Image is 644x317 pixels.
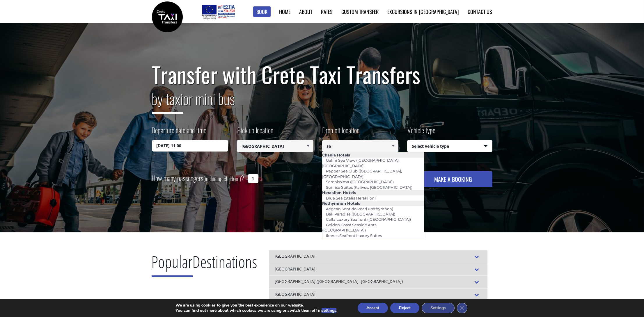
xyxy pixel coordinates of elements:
[407,125,435,140] label: Vehicle type
[322,210,399,218] a: Bali Paradise ([GEOGRAPHIC_DATA])
[152,87,492,118] h2: or mini bus
[303,140,313,152] a: Show All Items
[388,140,398,152] a: Show All Items
[152,171,244,186] label: How many passengers ?
[388,8,459,15] a: Excursions in [GEOGRAPHIC_DATA]
[152,1,183,32] img: Crete Taxi Transfers | Safe Taxi Transfer Services from to Heraklion Airport, Chania Airport, Ret...
[468,8,492,15] a: Contact us
[322,152,424,158] li: Chania Hotels
[322,231,382,245] a: Ikones Seafront Luxury Suites ([GEOGRAPHIC_DATA])
[253,6,271,17] a: Book
[322,167,402,180] a: Pepper Sea Club ([GEOGRAPHIC_DATA], [GEOGRAPHIC_DATA])
[322,205,397,213] a: Aegean Sentido Pearl (Rethymnon)
[322,183,416,191] a: Sunrise Suites (Kalives, [GEOGRAPHIC_DATA])
[152,125,207,140] label: Departure date and time
[407,140,492,152] span: Select vehicle type
[279,8,291,15] a: Home
[237,125,273,140] label: Pick up location
[322,190,424,195] li: Heraklion Hotels
[152,250,258,282] h2: Destinations
[201,3,236,20] img: e-bannersEUERDF180X90.jpg
[414,171,492,187] button: MAKE A BOOKING
[269,250,487,263] div: [GEOGRAPHIC_DATA]
[322,178,398,186] a: Serenissima ([GEOGRAPHIC_DATA])
[152,250,193,277] span: Popular
[152,13,183,19] a: Crete Taxi Transfers | Safe Taxi Transfer Services from to Heraklion Airport, Chania Airport, Ret...
[322,140,399,152] input: Select drop-off location
[457,303,467,313] button: Close GDPR Cookie Banner
[322,125,360,140] label: Drop off location
[321,8,333,15] a: Rates
[342,8,379,15] a: Custom Transfer
[175,303,337,308] p: We are using cookies to give you the best experience on our website.
[204,174,241,183] small: (including children)
[322,201,424,206] li: Rethymnon Hotels
[299,8,313,15] a: About
[175,308,337,313] p: You can find out more about which cookies we are using or switch them off in .
[390,303,419,313] button: Reject
[269,288,487,301] div: [GEOGRAPHIC_DATA]
[322,308,336,313] button: settings
[322,156,400,170] a: Galini Sea View ([GEOGRAPHIC_DATA], [GEOGRAPHIC_DATA])
[358,303,388,313] button: Accept
[269,275,487,288] div: [GEOGRAPHIC_DATA] ([GEOGRAPHIC_DATA], [GEOGRAPHIC_DATA])
[422,303,455,313] button: Settings
[322,221,377,234] a: Golden Coast Seaside Apts ([GEOGRAPHIC_DATA])
[269,263,487,276] div: [GEOGRAPHIC_DATA]
[322,194,380,202] a: Blue Sea (Stalis Heraklion)
[322,215,415,223] a: Calla Luxury Seafront ([GEOGRAPHIC_DATA])
[237,140,313,152] input: Select pickup location
[152,62,492,87] h1: Transfer with Crete Taxi Transfers
[152,88,183,114] span: by taxi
